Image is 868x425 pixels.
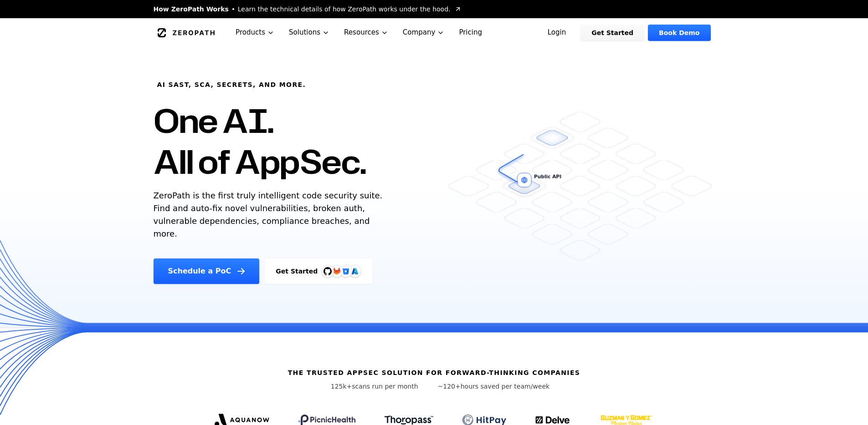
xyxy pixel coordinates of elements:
img: Azure [351,268,359,275]
a: Get StartedGitHubGitLabAzure [265,258,372,284]
h6: AI SAST, SCA, Secrets, and more. [157,80,306,89]
p: hours saved per team/week [438,382,550,391]
a: Schedule a PoC [154,258,260,284]
a: Book Demo [648,25,710,41]
button: Products [228,18,282,47]
button: Resources [337,18,395,47]
a: Get Started [580,25,644,41]
img: GitLab [328,262,346,280]
img: Thoropass [385,415,433,425]
svg: Bitbucket [341,266,351,276]
h6: The Trusted AppSec solution for forward-thinking companies [288,368,580,377]
p: scans run per month [318,382,431,391]
a: Pricing [452,18,489,47]
span: How ZeroPath Works [154,5,229,14]
span: ~120+ [438,383,461,390]
a: Login [537,25,577,41]
h1: One AI. All of AppSec. [154,100,366,182]
p: ZeroPath is the first truly intelligent code security suite. Find and auto-fix novel vulnerabilit... [154,189,387,240]
a: How ZeroPath WorksLearn the technical details of how ZeroPath works under the hood. [154,5,462,14]
span: 125k+ [331,383,352,390]
img: GitHub [324,267,332,275]
nav: Global [143,18,726,47]
button: Company [395,18,452,47]
button: Solutions [282,18,337,47]
span: Learn the technical details of how ZeroPath works under the hood. [238,5,451,14]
